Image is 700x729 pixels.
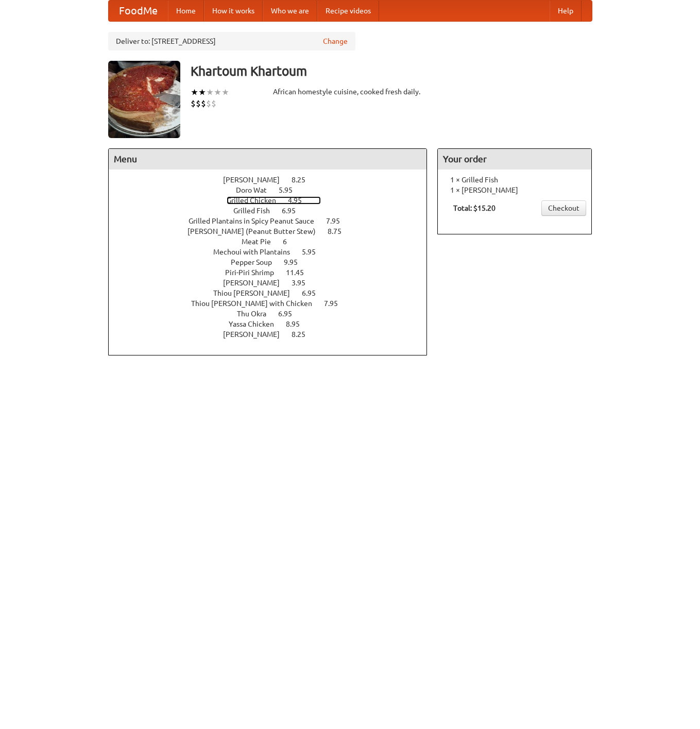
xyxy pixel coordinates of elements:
[206,98,211,109] li: $
[187,227,361,235] a: [PERSON_NAME] (Peanut Butter Stew) 8.75
[273,87,428,97] div: African homestyle cuisine, cooked fresh daily.
[223,176,290,184] span: [PERSON_NAME]
[225,268,323,277] a: Piri-Piri Shrimp 11.45
[229,320,319,328] a: Yassa Chicken 8.95
[323,36,348,46] a: Change
[328,227,352,235] span: 8.75
[438,149,591,169] h4: Your order
[206,87,214,98] li: ★
[286,268,314,277] span: 11.45
[223,279,290,287] span: [PERSON_NAME]
[282,207,306,215] span: 6.95
[214,87,221,98] li: ★
[204,1,263,21] a: How it works
[286,320,310,328] span: 8.95
[233,207,280,215] span: Grilled Fish
[221,87,229,98] li: ★
[236,186,312,194] a: Doro Wat 5.95
[223,279,325,287] a: [PERSON_NAME] 3.95
[292,279,316,287] span: 3.95
[168,1,204,21] a: Home
[223,330,290,338] span: [PERSON_NAME]
[229,320,284,328] span: Yassa Chicken
[187,227,326,235] span: [PERSON_NAME] (Peanut Butter Stew)
[191,299,322,308] span: Thiou [PERSON_NAME] with Chicken
[213,248,335,256] a: Mechoui with Plantains 5.95
[213,289,335,297] a: Thiou [PERSON_NAME] 6.95
[443,175,586,185] li: 1 × Grilled Fish
[242,238,281,246] span: Meat Pie
[292,176,316,184] span: 8.25
[227,196,321,205] a: Grilled Chicken 4.95
[236,186,277,194] span: Doro Wat
[231,258,282,266] span: Pepper Soup
[191,299,357,308] a: Thiou [PERSON_NAME] with Chicken 7.95
[541,200,586,216] a: Checkout
[550,1,582,21] a: Help
[213,248,300,256] span: Mechoui with Plantains
[324,299,348,308] span: 7.95
[108,61,180,138] img: angular.jpg
[191,87,198,98] li: ★
[189,217,359,225] a: Grilled Plantains in Spicy Peanut Sauce 7.95
[302,248,326,256] span: 5.95
[108,32,355,50] div: Deliver to: [STREET_ADDRESS]
[283,238,297,246] span: 6
[109,1,168,21] a: FoodMe
[278,310,302,318] span: 6.95
[233,207,315,215] a: Grilled Fish 6.95
[288,196,312,205] span: 4.95
[453,204,496,212] b: Total: $15.20
[109,149,427,169] h4: Menu
[443,185,586,195] li: 1 × [PERSON_NAME]
[302,289,326,297] span: 6.95
[326,217,350,225] span: 7.95
[191,61,592,81] h3: Khartoum Khartoum
[279,186,303,194] span: 5.95
[189,217,325,225] span: Grilled Plantains in Spicy Peanut Sauce
[227,196,286,205] span: Grilled Chicken
[237,310,277,318] span: Thu Okra
[223,176,325,184] a: [PERSON_NAME] 8.25
[284,258,308,266] span: 9.95
[211,98,216,109] li: $
[317,1,379,21] a: Recipe videos
[292,330,316,338] span: 8.25
[237,310,311,318] a: Thu Okra 6.95
[225,268,284,277] span: Piri-Piri Shrimp
[231,258,317,266] a: Pepper Soup 9.95
[201,98,206,109] li: $
[191,98,196,109] li: $
[196,98,201,109] li: $
[198,87,206,98] li: ★
[242,238,306,246] a: Meat Pie 6
[213,289,300,297] span: Thiou [PERSON_NAME]
[263,1,317,21] a: Who we are
[223,330,325,338] a: [PERSON_NAME] 8.25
